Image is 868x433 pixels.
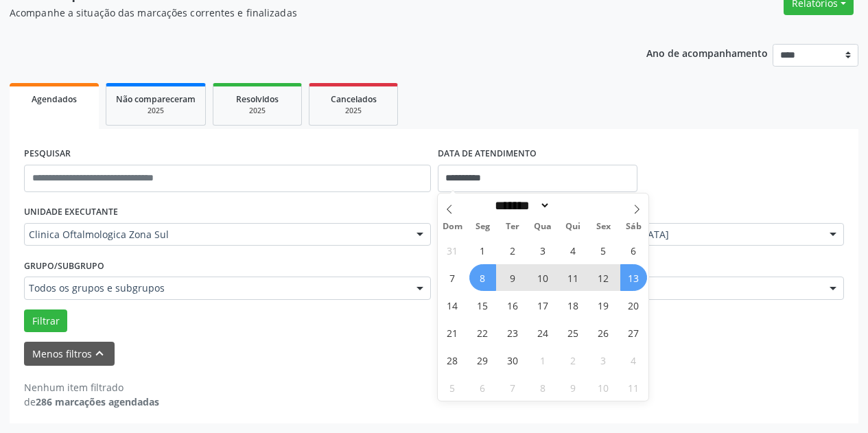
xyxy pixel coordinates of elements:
[116,106,196,116] div: 2025
[558,222,588,231] span: Qui
[620,347,647,373] span: Outubro 4, 2025
[116,93,196,105] span: Não compareceram
[560,292,587,318] span: Setembro 18, 2025
[500,292,526,318] span: Setembro 16, 2025
[236,93,279,105] span: Resolvidos
[439,292,466,318] span: Setembro 14, 2025
[590,237,617,264] span: Setembro 5, 2025
[646,44,768,61] p: Ano de acompanhamento
[24,380,159,395] div: Nenhum item filtrado
[92,346,107,361] i: keyboard_arrow_up
[500,264,526,291] span: Setembro 9, 2025
[560,237,587,264] span: Setembro 4, 2025
[24,395,159,409] div: de
[24,255,104,277] label: Grupo/Subgrupo
[469,292,496,318] span: Setembro 15, 2025
[467,222,497,231] span: Seg
[491,198,551,213] select: Month
[223,106,292,116] div: 2025
[620,292,647,318] span: Setembro 20, 2025
[550,198,596,213] input: Year
[590,264,617,291] span: Setembro 12, 2025
[469,264,496,291] span: Setembro 8, 2025
[560,264,587,291] span: Setembro 11, 2025
[331,93,377,105] span: Cancelados
[24,342,115,366] button: Menos filtroskeyboard_arrow_up
[24,202,118,223] label: UNIDADE EXECUTANTE
[438,222,468,231] span: Dom
[620,264,647,291] span: Setembro 13, 2025
[469,347,496,373] span: Setembro 29, 2025
[469,319,496,346] span: Setembro 22, 2025
[439,374,466,401] span: Outubro 5, 2025
[439,347,466,373] span: Setembro 28, 2025
[29,228,403,242] span: Clinica Oftalmologica Zona Sul
[560,319,587,346] span: Setembro 25, 2025
[620,319,647,346] span: Setembro 27, 2025
[530,264,556,291] span: Setembro 10, 2025
[439,237,466,264] span: Agosto 31, 2025
[29,281,403,295] span: Todos os grupos e subgrupos
[24,309,67,333] button: Filtrar
[590,347,617,373] span: Outubro 3, 2025
[590,374,617,401] span: Outubro 10, 2025
[32,93,77,105] span: Agendados
[500,319,526,346] span: Setembro 23, 2025
[438,143,537,165] label: DATA DE ATENDIMENTO
[36,395,159,408] strong: 286 marcações agendadas
[530,319,556,346] span: Setembro 24, 2025
[319,106,388,116] div: 2025
[590,319,617,346] span: Setembro 26, 2025
[618,222,648,231] span: Sáb
[560,374,587,401] span: Outubro 9, 2025
[500,374,526,401] span: Outubro 7, 2025
[439,264,466,291] span: Setembro 7, 2025
[439,319,466,346] span: Setembro 21, 2025
[24,143,71,165] label: PESQUISAR
[620,237,647,264] span: Setembro 6, 2025
[469,374,496,401] span: Outubro 6, 2025
[560,347,587,373] span: Outubro 2, 2025
[497,222,528,231] span: Ter
[528,222,558,231] span: Qua
[10,5,604,20] p: Acompanhe a situação das marcações correntes e finalizadas
[620,374,647,401] span: Outubro 11, 2025
[500,237,526,264] span: Setembro 2, 2025
[530,374,556,401] span: Outubro 8, 2025
[590,292,617,318] span: Setembro 19, 2025
[469,237,496,264] span: Setembro 1, 2025
[530,292,556,318] span: Setembro 17, 2025
[500,347,526,373] span: Setembro 30, 2025
[530,347,556,373] span: Outubro 1, 2025
[530,237,556,264] span: Setembro 3, 2025
[588,222,618,231] span: Sex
